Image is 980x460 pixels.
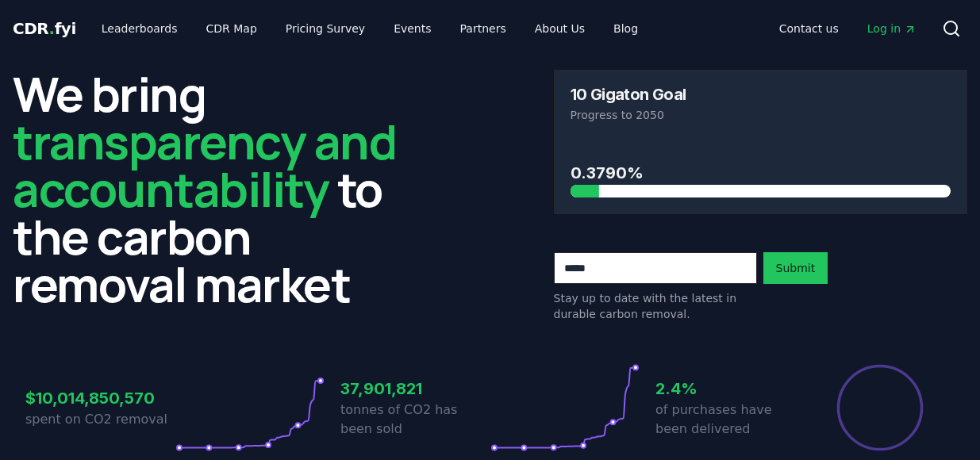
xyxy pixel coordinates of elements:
[554,290,757,322] p: Stay up to date with the latest in durable carbon removal.
[25,386,175,410] h3: $10,014,850,570
[89,14,651,43] nav: Main
[655,377,805,401] h3: 2.4%
[767,14,851,43] a: Contact us
[571,161,951,185] h3: 0.3790%
[448,14,519,43] a: Partners
[855,14,929,43] a: Log in
[340,401,490,439] p: tonnes of CO2 has been sold
[655,401,805,439] p: of purchases have been delivered
[867,21,917,36] span: Log in
[273,14,378,43] a: Pricing Survey
[767,14,929,43] nav: Main
[571,107,951,123] p: Progress to 2050
[13,17,76,40] a: CDR.fyi
[601,14,651,43] a: Blog
[13,70,427,308] h2: We bring to the carbon removal market
[25,410,175,429] p: spent on CO2 removal
[836,363,924,452] div: Percentage of sales delivered
[89,14,190,43] a: Leaderboards
[13,19,76,38] span: CDR fyi
[340,377,490,401] h3: 37,901,821
[13,109,396,221] span: transparency and accountability
[571,86,686,102] h3: 10 Gigaton Goal
[381,14,444,43] a: Events
[522,14,598,43] a: About Us
[194,14,270,43] a: CDR Map
[49,19,55,38] span: .
[763,252,828,284] button: Submit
